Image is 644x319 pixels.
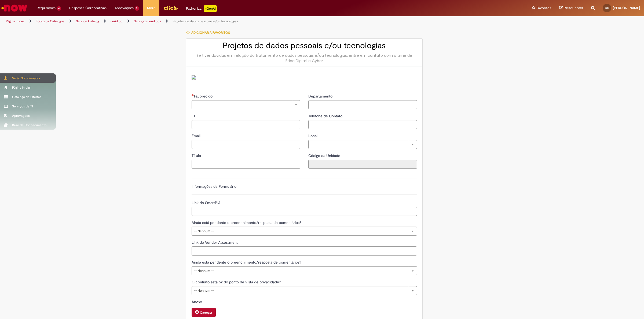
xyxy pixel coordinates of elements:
[192,140,300,149] input: Email
[192,133,202,138] span: Email
[4,16,425,26] ul: Trilhas de página
[308,94,334,99] span: Departamento
[192,280,282,284] span: O contrato está ok do ponto de vista de privacidade?
[192,41,417,50] h2: Projetos de dados pessoais e/ou tecnologias
[308,160,417,169] input: Código da Unidade
[1,3,28,13] img: ServiceNow
[36,19,64,23] a: Todos os Catálogos
[69,5,107,11] span: Despesas Corporativas
[194,267,406,275] span: -- Nenhum --
[564,5,583,10] span: Rascunhos
[200,310,212,315] small: Carregar
[613,6,640,10] span: [PERSON_NAME]
[186,27,233,38] button: Adicionar a Favoritos
[308,153,341,158] label: Somente leitura - Código da Unidade
[192,207,417,216] input: Link do SmartPIA
[57,6,61,11] span: 4
[308,114,343,118] span: Telefone de Contato
[194,286,406,295] span: -- Nenhum --
[194,94,214,99] span: Necessários - Favorecido
[115,5,134,11] span: Aprovações
[192,246,417,256] input: Link do Vendor Assessment
[192,308,216,317] button: Carregar anexo de Anexo
[192,160,300,169] input: Título
[186,5,217,12] div: Padroniza
[605,6,609,10] span: SS
[192,120,300,129] input: ID
[192,260,302,265] span: Ainda está pendente o preenchimento/resposta de comentários?
[6,19,24,23] a: Página inicial
[192,299,203,304] span: Anexo
[308,140,417,149] a: Limpar campo Local
[192,75,196,80] img: sys_attachment.do
[194,227,406,235] span: -- Nenhum --
[308,100,417,109] input: Departamento
[134,19,161,23] a: Serviços Juridicos
[308,120,417,129] input: Telefone de Contato
[308,153,341,158] span: Somente leitura - Código da Unidade
[192,114,196,118] span: ID
[191,31,230,35] span: Adicionar a Favoritos
[192,53,417,63] div: Se tiver duvidas em relação do tratamento de dados pessoais e/ou tecnologias, entre em contato co...
[559,6,583,11] a: Rascunhos
[192,153,202,158] span: Título
[76,19,99,23] a: Service Catalog
[308,133,319,138] span: Local
[192,100,300,109] a: Limpar campo Favorecido
[192,200,222,205] span: Link do SmartPIA
[192,94,194,96] span: Necessários
[163,4,178,12] img: click_logo_yellow_360x200.png
[111,19,122,23] a: Jurídico
[37,5,56,11] span: Requisições
[204,5,217,12] p: +GenAi
[135,6,139,11] span: 5
[147,5,155,11] span: More
[173,19,238,23] a: Projetos de dados pessoais e/ou tecnologias
[192,240,239,245] span: Link do Vendor Assessment
[192,184,236,189] label: Informações de Formulário
[192,220,302,225] span: Ainda está pendente o preenchimento/resposta de comentários?
[536,5,551,11] span: Favoritos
